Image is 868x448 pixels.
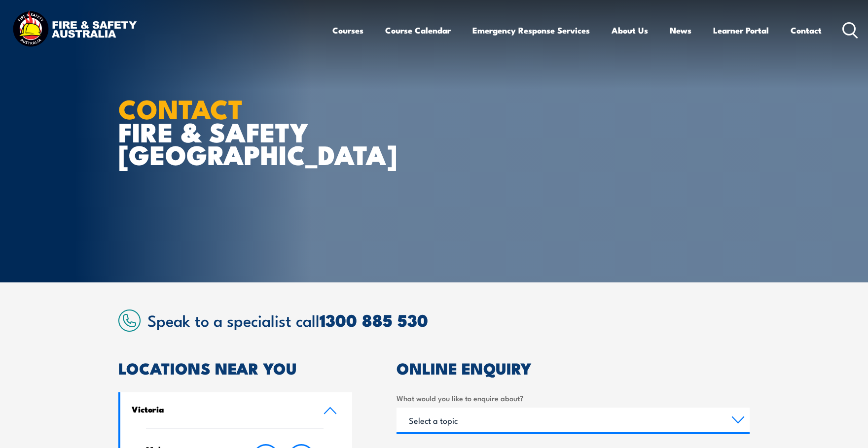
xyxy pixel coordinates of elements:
[397,392,750,404] label: What would you like to enquire about?
[118,87,243,128] strong: CONTACT
[612,17,648,43] a: About Us
[472,17,590,43] a: Emergency Response Services
[147,311,750,329] h2: Speak to a specialist call
[332,17,363,43] a: Courses
[320,307,428,333] a: 1300 885 530
[791,17,822,43] a: Contact
[118,361,352,375] h2: LOCATIONS NEAR YOU
[385,17,451,43] a: Course Calendar
[132,404,308,414] h4: Victoria
[118,97,362,166] h1: FIRE & SAFETY [GEOGRAPHIC_DATA]
[713,17,769,43] a: Learner Portal
[397,361,750,375] h2: ONLINE ENQUIRY
[120,392,352,428] a: Victoria
[670,17,691,43] a: News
